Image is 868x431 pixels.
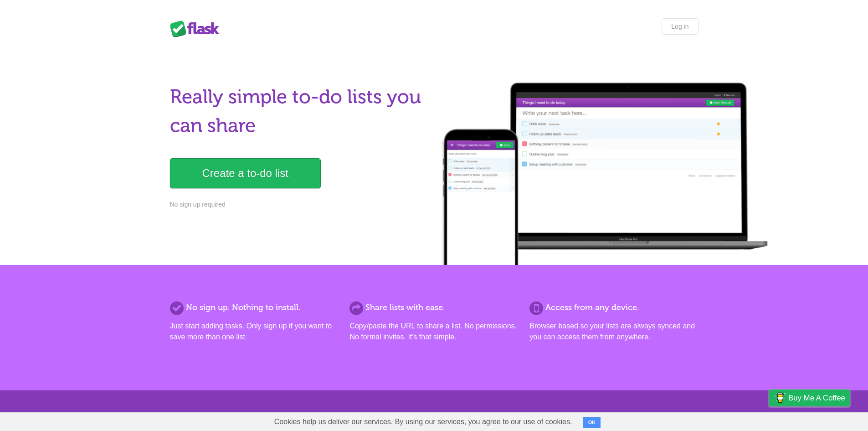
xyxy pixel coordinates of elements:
[788,390,845,406] span: Buy me a coffee
[170,321,339,343] p: Just start adding tasks. Only sign up if you want to save more than one list.
[265,413,581,431] span: Cookies help us deliver our services. By using our services, you agree to our use of cookies.
[529,321,698,343] p: Browser based so your lists are always synced and you can access them from anywhere.
[170,200,429,209] p: No sign up required
[774,390,786,405] img: Buy me a coffee
[662,18,698,35] a: Log in
[769,389,850,406] a: Buy me a coffee
[583,417,601,428] button: OK
[170,158,321,188] a: Create a to-do list
[529,301,698,314] h2: Access from any device.
[170,301,339,314] h2: No sign up. Nothing to install.
[349,301,518,314] h2: Share lists with ease.
[170,21,225,37] div: Flask Lists
[349,321,518,343] p: Copy/paste the URL to share a list. No permissions. No formal invites. It's that simple.
[170,83,429,140] h1: Really simple to-do lists you can share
